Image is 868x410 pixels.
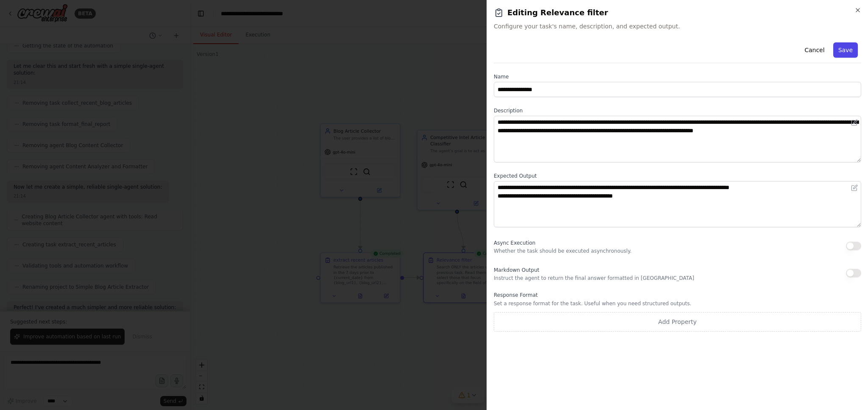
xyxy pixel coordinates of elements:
button: Open in editor [849,183,860,193]
button: Save [833,42,858,58]
label: Expected Output [494,173,861,179]
span: Async Execution [494,240,535,246]
p: Whether the task should be executed asynchronously. [494,248,632,254]
label: Description [494,107,861,114]
label: Name [494,73,861,80]
button: Add Property [494,312,861,332]
p: Instruct the agent to return the final answer formatted in [GEOGRAPHIC_DATA] [494,275,694,282]
button: Open in editor [849,117,860,128]
span: Configure your task's name, description, and expected output. [494,22,861,31]
p: Set a response format for the task. Useful when you need structured outputs. [494,300,861,307]
label: Response Format [494,292,861,298]
h2: Editing Relevance filter [494,7,861,19]
span: Markdown Output [494,267,539,273]
button: Cancel [799,42,829,58]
